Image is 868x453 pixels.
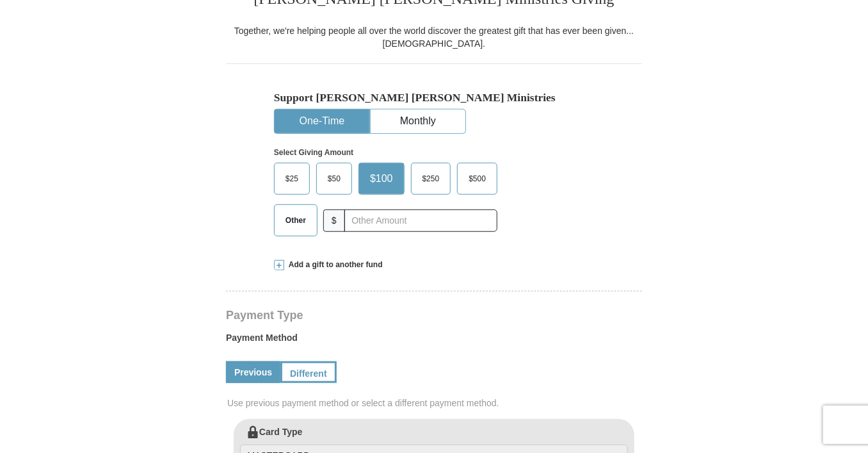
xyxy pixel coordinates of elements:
[462,169,492,188] span: $500
[227,397,643,409] span: Use previous payment method or select a different payment method.
[226,24,642,50] div: Together, we're helping people all over the world discover the greatest gift that has ever been g...
[344,210,497,232] input: Other Amount
[274,91,594,104] h5: Support [PERSON_NAME] [PERSON_NAME] Ministries
[364,169,399,188] span: $100
[226,361,280,383] a: Previous
[284,259,383,270] span: Add a gift to another fund
[279,169,305,188] span: $25
[279,211,312,230] span: Other
[226,331,642,350] label: Payment Method
[371,110,465,133] button: Monthly
[275,110,369,133] button: One-Time
[274,148,353,157] strong: Select Giving Amount
[323,210,345,232] span: $
[226,310,642,320] h4: Payment Type
[280,361,337,383] a: Different
[321,169,347,188] span: $50
[416,169,446,188] span: $250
